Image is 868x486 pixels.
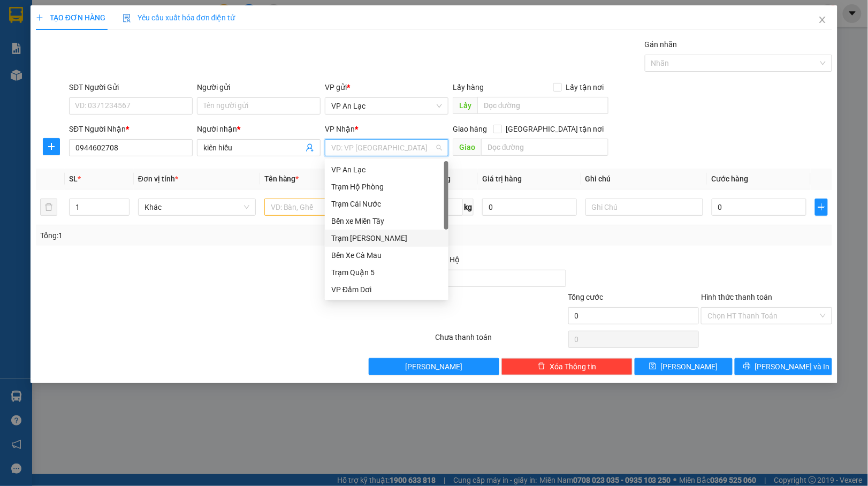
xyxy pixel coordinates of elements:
[36,14,43,21] span: plus
[816,203,828,211] span: plus
[43,142,59,151] span: plus
[735,358,833,375] button: printer[PERSON_NAME] và In
[481,139,608,156] input: Dọc đường
[331,284,442,295] div: VP Đầm Dơi
[325,281,448,298] div: VP Đầm Dơi
[661,361,718,373] span: [PERSON_NAME]
[635,358,733,375] button: save[PERSON_NAME]
[331,98,442,114] span: VP An Lạc
[331,198,442,210] div: Trạm Cái Nước
[808,5,837,35] button: Close
[69,123,193,135] div: SĐT Người Nhận
[818,16,827,24] span: close
[43,138,60,155] button: plus
[562,81,608,93] span: Lấy tận nơi
[482,174,522,183] span: Giá trị hàng
[325,161,448,178] div: VP An Lạc
[264,174,299,183] span: Tên hàng
[325,264,448,281] div: Trạm Quận 5
[325,247,448,264] div: Bến Xe Cà Mau
[463,199,474,216] span: kg
[755,361,830,373] span: [PERSON_NAME] và In
[453,125,487,133] span: Giao hàng
[197,123,321,135] div: Người nhận
[435,255,460,264] span: Thu Hộ
[453,83,484,92] span: Lấy hàng
[815,199,828,216] button: plus
[331,164,442,176] div: VP An Lạc
[138,174,178,183] span: Đơn vị tính
[453,97,477,114] span: Lấy
[69,174,78,183] span: SL
[712,174,749,183] span: Cước hàng
[40,199,57,216] button: delete
[325,125,355,133] span: VP Nhận
[123,14,131,22] img: icon
[434,331,567,350] div: Chưa thanh toán
[306,143,314,152] span: user-add
[331,267,442,278] div: Trạm Quận 5
[325,81,448,93] div: VP gửi
[331,181,442,193] div: Trạm Hộ Phòng
[264,199,382,216] input: VD: Bàn, Ghế
[406,361,463,373] span: [PERSON_NAME]
[325,178,448,195] div: Trạm Hộ Phòng
[701,293,772,301] label: Hình thức thanh toán
[331,215,442,227] div: Bến xe Miền Tây
[482,199,577,216] input: 0
[144,199,249,215] span: Khác
[538,362,545,371] span: delete
[325,195,448,212] div: Trạm Cái Nước
[550,361,596,373] span: Xóa Thông tin
[197,81,321,93] div: Người gửi
[502,123,608,135] span: [GEOGRAPHIC_DATA] tận nơi
[581,169,707,189] th: Ghi chú
[369,358,500,375] button: [PERSON_NAME]
[568,293,604,301] span: Tổng cước
[331,249,442,261] div: Bến Xe Cà Mau
[36,13,105,22] span: TẠO ĐƠN HÀNG
[645,40,677,49] label: Gán nhãn
[331,232,442,244] div: Trạm [PERSON_NAME]
[453,139,481,156] span: Giao
[325,230,448,247] div: Trạm Tắc Vân
[501,358,633,375] button: deleteXóa Thông tin
[325,212,448,230] div: Bến xe Miền Tây
[477,97,608,114] input: Dọc đường
[649,362,657,371] span: save
[69,81,193,93] div: SĐT Người Gửi
[40,230,336,241] div: Tổng: 1
[123,13,235,22] span: Yêu cầu xuất hóa đơn điện tử
[743,362,751,371] span: printer
[585,199,703,216] input: Ghi Chú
